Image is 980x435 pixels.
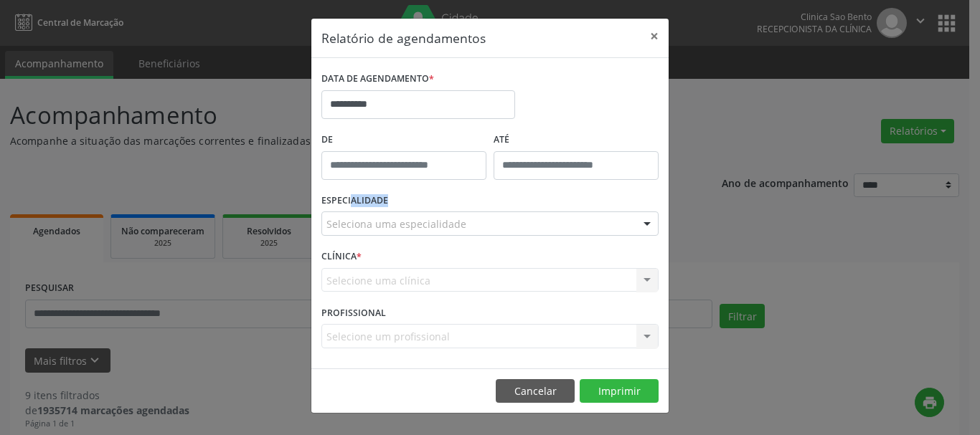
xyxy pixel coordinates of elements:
[321,302,386,324] label: PROFISSIONAL
[321,68,434,90] label: DATA DE AGENDAMENTO
[321,29,486,47] h5: Relatório de agendamentos
[496,379,575,403] button: Cancelar
[580,379,659,403] button: Imprimir
[321,190,388,212] label: ESPECIALIDADE
[494,129,659,151] label: ATÉ
[321,246,362,268] label: CLÍNICA
[321,129,486,151] label: De
[326,216,466,231] span: Seleciona uma especialidade
[640,19,669,54] button: Close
